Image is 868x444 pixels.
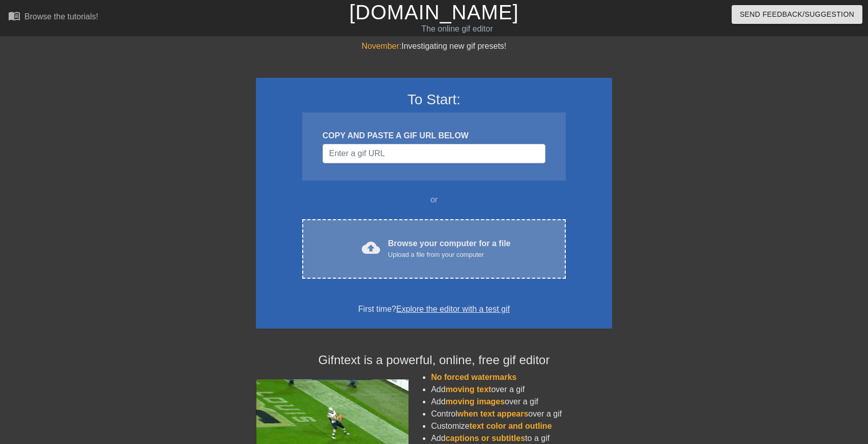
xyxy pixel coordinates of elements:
[446,385,491,394] span: moving text
[24,12,98,21] div: Browse the tutorials!
[431,383,612,396] li: Add over a gif
[256,40,612,52] div: Investigating new gif presets!
[256,353,612,368] h4: Gifntext is a powerful, online, free gif editor
[269,91,599,108] h3: To Start:
[8,10,98,25] a: Browse the tutorials!
[396,305,510,313] a: Explore the editor with a test gif
[446,397,505,406] span: moving images
[431,420,612,432] li: Customize
[323,144,545,163] input: Username
[431,373,516,381] span: No forced watermarks
[446,434,525,442] span: captions or subtitles
[282,194,586,206] div: or
[431,396,612,408] li: Add over a gif
[295,23,620,35] div: The online gif editor
[349,1,518,23] a: [DOMAIN_NAME]
[362,239,380,257] span: cloud_upload
[8,10,20,22] span: menu_book
[388,250,511,260] div: Upload a file from your computer
[323,130,545,142] div: COPY AND PASTE A GIF URL BELOW
[362,42,401,50] span: November:
[388,238,511,260] div: Browse your computer for a file
[740,8,854,21] span: Send Feedback/Suggestion
[470,422,552,430] span: text color and outline
[431,408,612,420] li: Control over a gif
[457,409,529,418] span: when text appears
[269,303,599,315] div: First time?
[732,5,862,24] button: Send Feedback/Suggestion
